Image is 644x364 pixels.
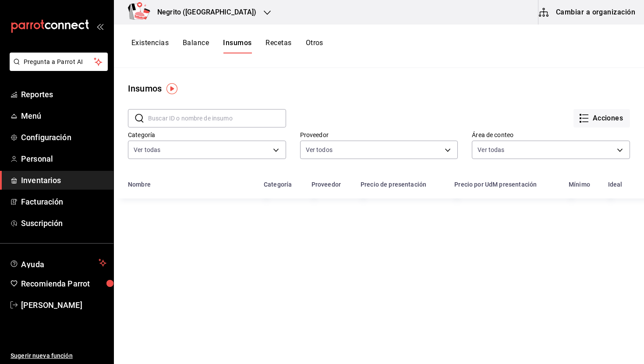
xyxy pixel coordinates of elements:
[21,299,106,311] span: [PERSON_NAME]
[6,64,108,73] a: Pregunta a Parrot AI
[569,181,590,188] div: Mínimo
[21,258,95,268] span: Ayuda
[21,278,106,290] span: Recomienda Parrot
[361,181,426,188] div: Precio de presentación
[21,174,106,186] span: Inventarios
[223,39,251,53] button: Insumos
[150,7,257,18] h3: Negrito ([GEOGRAPHIC_DATA])
[21,196,106,208] span: Facturación
[128,181,151,188] div: Nombre
[183,39,209,53] button: Balance
[21,110,106,122] span: Menú
[472,132,630,138] label: Área de conteo
[11,351,106,360] span: Sugerir nueva función
[128,132,286,138] label: Categoría
[264,181,292,188] div: Categoría
[306,145,333,154] span: Ver todos
[478,145,504,154] span: Ver todas
[128,82,162,95] div: Insumos
[166,83,177,94] img: Tooltip marker
[608,181,623,188] div: Ideal
[21,153,106,165] span: Personal
[10,53,108,71] button: Pregunta a Parrot AI
[21,88,106,100] span: Reportes
[21,131,106,143] span: Configuración
[306,39,323,53] button: Otros
[21,217,106,229] span: Suscripción
[131,39,169,53] button: Existencias
[96,23,103,30] button: open_drawer_menu
[311,181,341,188] div: Proveedor
[134,145,160,154] span: Ver todas
[131,39,323,53] div: navigation tabs
[265,39,291,53] button: Recetas
[454,181,537,188] div: Precio por UdM presentación
[148,110,286,127] input: Buscar ID o nombre de insumo
[24,57,94,67] span: Pregunta a Parrot AI
[573,109,630,127] button: Acciones
[300,132,458,138] label: Proveedor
